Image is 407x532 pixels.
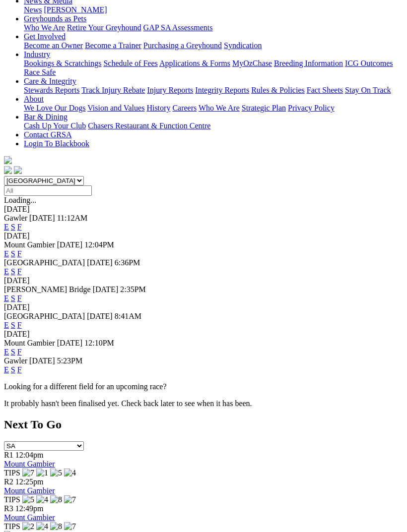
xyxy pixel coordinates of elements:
[4,477,13,486] span: R2
[22,495,34,504] img: 5
[242,104,286,112] a: Strategic Plan
[44,5,107,14] a: [PERSON_NAME]
[17,267,22,276] a: F
[4,303,403,312] div: [DATE]
[29,356,55,365] span: [DATE]
[64,522,76,531] img: 7
[57,339,83,347] span: [DATE]
[4,276,403,285] div: [DATE]
[4,399,252,408] partial: It probably hasn't been finalised yet. Check back later to see when it has been.
[115,312,141,320] span: 8:41AM
[36,495,48,504] img: 4
[232,59,272,67] a: MyOzChase
[4,285,91,294] span: [PERSON_NAME] Bridge
[24,5,403,14] div: News & Media
[4,504,13,513] span: R3
[24,130,71,139] a: Contact GRSA
[159,59,230,67] a: Applications & Forms
[64,495,76,504] img: 7
[4,365,9,374] a: E
[84,240,114,249] span: 12:04PM
[4,356,27,365] span: Gawler
[36,469,48,477] img: 1
[11,365,15,374] a: S
[4,156,12,164] img: logo-grsa-white.png
[36,522,48,531] img: 4
[4,469,20,477] span: TIPS
[11,321,15,329] a: S
[17,348,22,356] a: F
[11,348,15,356] a: S
[11,249,15,258] a: S
[4,522,20,531] span: TIPS
[57,240,83,249] span: [DATE]
[50,522,62,531] img: 8
[345,59,393,67] a: ICG Outcomes
[195,86,249,94] a: Integrity Reports
[22,522,34,531] img: 2
[14,166,22,174] img: twitter.svg
[24,68,56,76] a: Race Safe
[24,50,50,59] a: Industry
[24,14,86,23] a: Greyhounds as Pets
[50,495,62,504] img: 8
[24,77,76,85] a: Care & Integrity
[85,41,141,50] a: Become a Trainer
[11,267,15,276] a: S
[24,104,85,112] a: We Love Our Dogs
[4,513,55,522] a: Mount Gambier
[29,214,55,222] span: [DATE]
[120,285,146,294] span: 2:35PM
[24,32,66,41] a: Get Involved
[24,5,42,14] a: News
[4,196,36,204] span: Loading...
[4,418,403,431] h2: Next To Go
[4,185,92,196] input: Select date
[4,382,403,391] p: Looking for a different field for an upcoming race?
[57,356,83,365] span: 5:23PM
[17,321,22,329] a: F
[17,249,22,258] a: F
[24,59,403,77] div: Industry
[50,469,62,477] img: 5
[143,23,213,32] a: GAP SA Assessments
[24,23,65,32] a: Who We Are
[199,104,240,112] a: Who We Are
[4,223,9,231] a: E
[4,166,12,174] img: facebook.svg
[4,495,20,504] span: TIPS
[4,214,27,222] span: Gawler
[4,486,55,495] a: Mount Gambier
[4,258,85,267] span: [GEOGRAPHIC_DATA]
[87,258,113,267] span: [DATE]
[24,113,68,121] a: Bar & Dining
[24,86,79,94] a: Stewards Reports
[4,312,85,320] span: [GEOGRAPHIC_DATA]
[146,104,170,112] a: History
[17,294,22,302] a: F
[24,23,403,32] div: Greyhounds as Pets
[274,59,343,67] a: Breeding Information
[24,59,101,67] a: Bookings & Scratchings
[307,86,343,94] a: Fact Sheets
[4,240,55,249] span: Mount Gambier
[4,321,9,329] a: E
[4,451,13,459] span: R1
[24,41,403,50] div: Get Involved
[11,223,15,231] a: S
[11,294,15,302] a: S
[22,469,34,477] img: 7
[147,86,193,94] a: Injury Reports
[67,23,141,32] a: Retire Your Greyhound
[87,104,144,112] a: Vision and Values
[24,104,403,113] div: About
[81,86,145,94] a: Track Injury Rebate
[103,59,157,67] a: Schedule of Fees
[15,477,44,486] span: 12:25pm
[4,339,55,347] span: Mount Gambier
[345,86,391,94] a: Stay On Track
[93,285,119,294] span: [DATE]
[4,460,55,468] a: Mount Gambier
[15,504,44,513] span: 12:49pm
[17,365,22,374] a: F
